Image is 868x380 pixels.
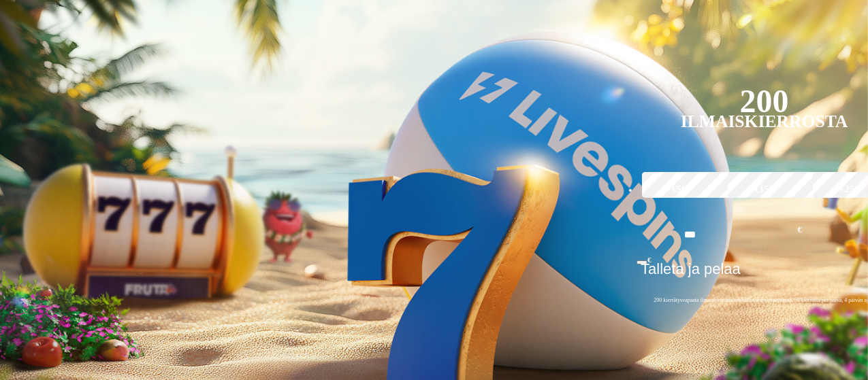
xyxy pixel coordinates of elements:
[639,170,719,209] label: €50
[740,93,789,109] div: 200
[681,114,848,130] div: Ilmaiskierrosta
[647,256,652,264] span: €
[641,260,741,288] span: Talleta ja pelaa
[724,170,805,209] label: €150
[798,224,802,237] span: €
